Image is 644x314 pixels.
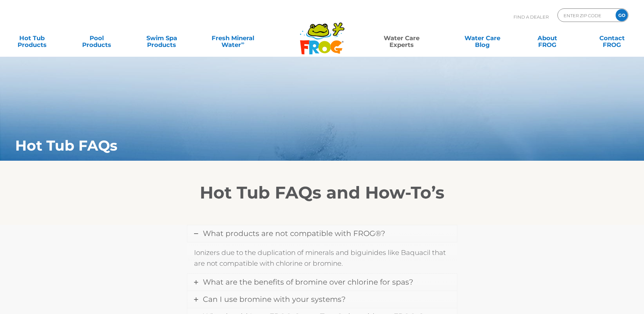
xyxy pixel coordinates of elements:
h1: Hot Tub FAQs [15,137,576,154]
sup: ∞ [241,40,244,46]
p: Ionizers due to the duplication of minerals and biguinides like Baquacil that are not compatible ... [194,247,450,269]
a: Can I use bromine with your systems? [187,291,457,308]
a: AboutFROG [522,31,572,45]
span: What products are not compatible with FROG®? [203,229,385,238]
input: GO [616,9,628,21]
a: Hot TubProducts [7,31,57,45]
a: Swim SpaProducts [137,31,187,45]
a: PoolProducts [72,31,122,45]
span: What are the benefits of bromine over chlorine for spas? [203,278,413,287]
a: What products are not compatible with FROG®? [187,225,457,242]
a: What are the benefits of bromine over chlorine for spas? [187,274,457,291]
a: Water CareBlog [457,31,507,45]
span: Can I use bromine with your systems? [203,295,345,304]
h2: Hot Tub FAQs and How-To’s [5,183,639,203]
a: ContactFROG [587,31,637,45]
p: Find A Dealer [514,8,549,25]
a: Water CareExperts [361,31,443,45]
a: Fresh MineralWater∞ [201,31,264,45]
img: Frog Products Logo [296,14,348,55]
